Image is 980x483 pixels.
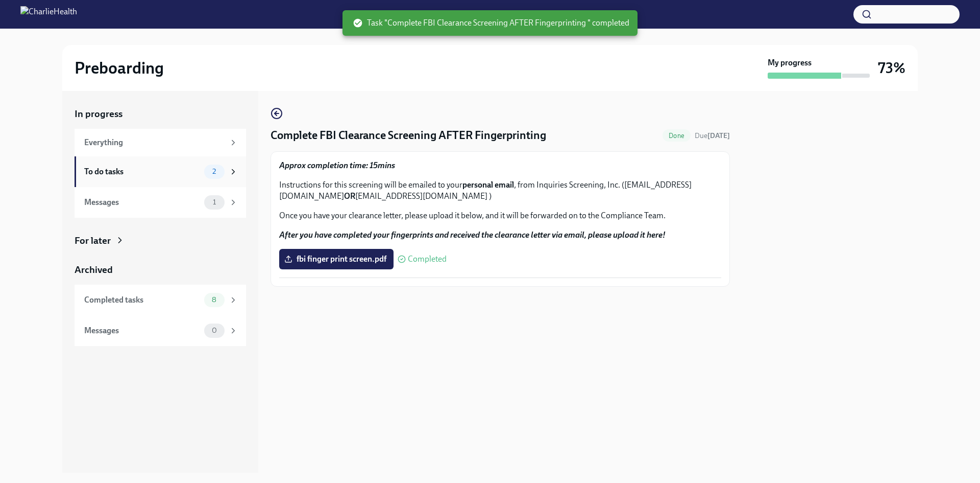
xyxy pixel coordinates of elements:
[768,57,812,68] strong: My progress
[75,107,246,121] a: In progress
[279,249,394,269] label: fbi finger print screen.pdf
[279,179,721,202] p: Instructions for this screening will be emailed to your , from Inquiries Screening, Inc. ([EMAIL_...
[84,325,200,336] div: Messages
[286,254,386,264] span: fbi finger print screen.pdf
[75,156,246,187] a: To do tasks2
[663,132,691,140] span: Done
[279,160,395,170] strong: Approx completion time: 15mins
[75,58,164,78] h2: Preboarding
[344,191,355,201] strong: OR
[462,180,514,190] strong: personal email
[206,327,223,334] span: 0
[206,168,222,175] span: 2
[695,131,730,140] span: Due
[75,234,111,247] div: For later
[75,187,246,218] a: Messages1
[279,210,721,221] p: Once you have your clearance letter, please upload it below, and it will be forwarded on to the C...
[75,285,246,315] a: Completed tasks8
[279,230,666,240] strong: After you have completed your fingerprints and received the clearance letter via email, please up...
[207,198,222,206] span: 1
[408,255,447,263] span: Completed
[84,197,200,208] div: Messages
[271,128,546,143] h4: Complete FBI Clearance Screening AFTER Fingerprinting
[75,263,246,277] a: Archived
[84,166,200,177] div: To do tasks
[20,6,77,22] img: CharlieHealth
[206,296,223,304] span: 8
[353,17,629,29] span: Task "Complete FBI Clearance Screening AFTER Fingerprinting " completed
[878,59,905,77] h3: 73%
[84,137,225,148] div: Everything
[84,294,200,306] div: Completed tasks
[707,131,730,140] strong: [DATE]
[695,131,730,141] span: September 18th, 2025 09:00
[75,129,246,156] a: Everything
[75,315,246,346] a: Messages0
[75,234,246,247] a: For later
